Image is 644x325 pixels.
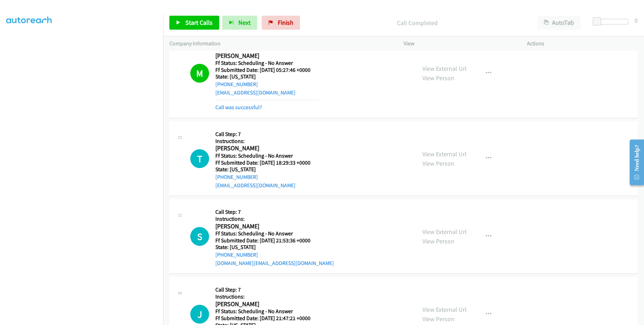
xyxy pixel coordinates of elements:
a: [DOMAIN_NAME][EMAIL_ADDRESS][DOMAIN_NAME] [215,260,334,266]
h2: [PERSON_NAME] [215,52,319,60]
h5: Call Step: 7 [215,131,319,138]
a: View External Url [422,65,467,73]
h5: Ff Status: Scheduling - No Answer [215,60,319,67]
button: Next [222,16,257,30]
h5: State: [US_STATE] [215,73,319,80]
h5: Instructions: [215,216,334,222]
a: View Person [422,237,454,245]
h5: Ff Submitted Date: [DATE] 05:27:46 +0000 [215,67,319,74]
a: [EMAIL_ADDRESS][DOMAIN_NAME] [215,89,296,96]
p: Company Information [169,39,391,48]
h5: Instructions: [215,138,319,145]
a: View Person [422,315,454,323]
a: View Person [422,74,454,82]
a: [PHONE_NUMBER] [215,174,258,180]
h2: [PERSON_NAME] [215,144,319,152]
a: View External Url [422,150,467,158]
iframe: Resource Center [624,135,644,190]
a: View External Url [422,228,467,236]
span: Finish [278,18,293,27]
h5: Call Step: 7 [215,286,319,293]
div: The call is yet to be attempted [190,305,209,324]
h2: [PERSON_NAME] [215,222,319,230]
h5: Instructions: [215,293,319,300]
span: Next [238,18,251,27]
a: [PHONE_NUMBER] [215,81,258,88]
h2: [PERSON_NAME] [215,300,319,308]
h5: Ff Status: Scheduling - No Answer [215,230,334,237]
p: Call Completed [309,18,525,28]
h5: Ff Submitted Date: [DATE] 21:47:21 +0000 [215,315,319,322]
p: View [404,39,514,48]
span: Start Calls [185,18,213,27]
a: Start Calls [169,16,219,30]
h5: Ff Status: Scheduling - No Answer [215,308,319,315]
a: Finish [262,16,300,30]
h5: Ff Submitted Date: [DATE] 21:53:36 +0000 [215,237,334,244]
p: Actions [527,39,638,48]
a: View Person [422,159,454,167]
a: [EMAIL_ADDRESS][DOMAIN_NAME] [215,182,296,189]
h5: Call Step: 7 [215,209,334,216]
h5: State: [US_STATE] [215,244,334,251]
div: The call is yet to be attempted [190,149,209,168]
h1: S [190,227,209,246]
a: View External Url [422,305,467,313]
button: AutoTab [537,16,581,30]
h5: State: [US_STATE] [215,166,319,173]
h5: Ff Submitted Date: [DATE] 18:29:33 +0000 [215,159,319,166]
h1: T [190,149,209,168]
h1: J [190,305,209,324]
div: 0 [635,16,638,25]
div: The call is yet to be attempted [190,227,209,246]
a: [PHONE_NUMBER] [215,251,258,258]
a: Call was successful? [215,104,262,111]
div: Delay between calls (in seconds) [596,19,628,24]
h1: M [190,64,209,83]
h5: Ff Status: Scheduling - No Answer [215,152,319,159]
